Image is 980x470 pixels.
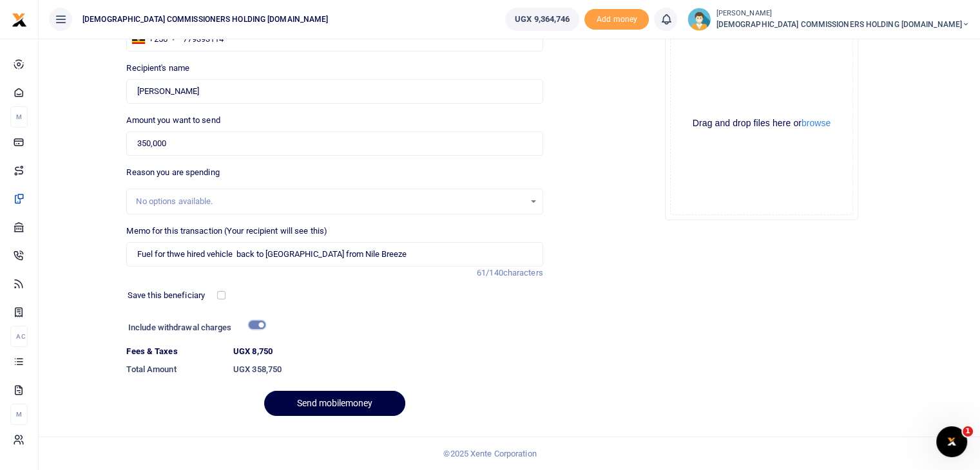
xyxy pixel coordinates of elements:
[233,345,273,358] label: UGX 8,750
[10,106,28,127] li: M
[716,19,970,30] span: [DEMOGRAPHIC_DATA] COMMISSIONERS HOLDING [DOMAIN_NAME]
[10,326,28,347] li: Ac
[503,268,543,277] span: characters
[687,8,970,31] a: profile-user [PERSON_NAME] [DEMOGRAPHIC_DATA] COMMISSIONERS HOLDING [DOMAIN_NAME]
[477,268,503,277] span: 61/140
[671,117,852,129] div: Drag and drop files here or
[264,391,405,416] button: Send mobilemoney
[128,323,260,333] h6: Include withdrawal charges
[505,8,579,31] a: UGX 9,364,746
[126,364,223,375] h6: Total Amount
[963,426,973,437] span: 1
[126,114,220,127] label: Amount you want to send
[584,14,649,23] a: Add money
[665,27,858,220] div: File Uploader
[12,12,27,28] img: logo-small
[515,13,570,26] span: UGX 9,364,746
[126,62,189,75] label: Recipient's name
[584,9,649,30] span: Add money
[936,426,967,457] iframe: Intercom live chat
[77,14,333,25] span: [DEMOGRAPHIC_DATA] COMMISSIONERS HOLDING [DOMAIN_NAME]
[126,79,543,104] input: Loading name...
[126,131,543,156] input: UGX
[126,225,327,238] label: Memo for this transaction (Your recipient will see this)
[233,364,543,375] h6: UGX 358,750
[136,195,524,208] div: No options available.
[12,14,27,24] a: logo-small logo-large logo-large
[126,166,219,179] label: Reason you are spending
[687,8,711,31] img: profile-user
[802,118,831,127] button: browse
[126,242,543,267] input: Enter extra information
[716,8,970,19] small: [PERSON_NAME]
[121,345,228,358] dt: Fees & Taxes
[584,9,649,30] li: Toup your wallet
[500,8,584,31] li: Wallet ballance
[10,404,28,425] li: M
[128,289,205,302] label: Save this beneficiary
